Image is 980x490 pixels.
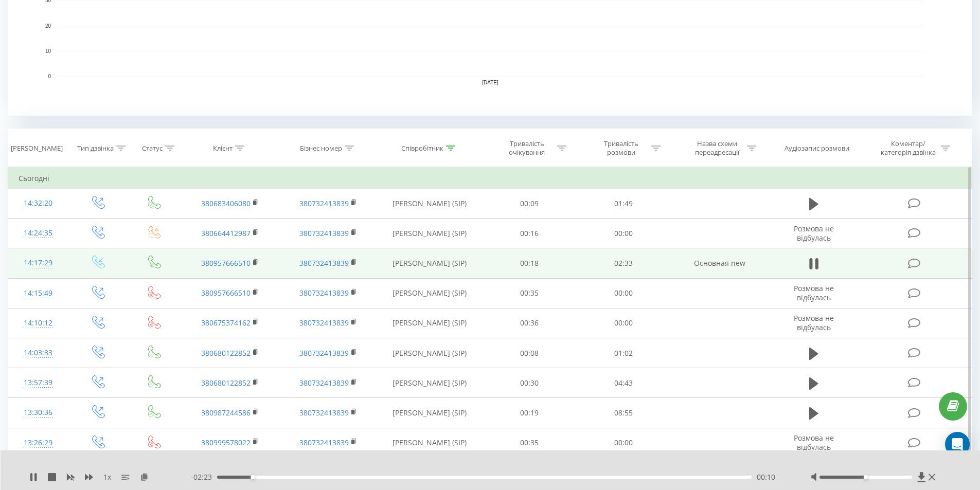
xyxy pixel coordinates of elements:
[201,288,251,298] a: 380957666510
[19,343,58,363] div: 14:03:33
[201,378,251,388] a: 380680122852
[483,308,577,338] td: 00:36
[45,48,51,54] text: 10
[213,144,233,153] div: Клієнт
[577,219,671,248] td: 00:00
[577,248,671,278] td: 02:33
[594,139,649,157] div: Тривалість розмови
[377,278,483,308] td: [PERSON_NAME] (SIP)
[299,318,349,328] a: 380732413839
[251,475,255,479] div: Accessibility label
[670,248,768,278] td: Основная new
[401,144,443,153] div: Співробітник
[201,318,251,328] a: 380675374162
[299,198,349,208] a: 380732413839
[483,219,577,248] td: 00:16
[11,144,63,153] div: [PERSON_NAME]
[377,368,483,398] td: [PERSON_NAME] (SIP)
[19,253,58,273] div: 14:17:29
[191,472,217,482] span: - 02:23
[299,228,349,238] a: 380732413839
[201,228,251,238] a: 380664412987
[577,338,671,368] td: 01:02
[103,472,111,482] span: 1 x
[577,278,671,308] td: 00:00
[19,433,58,453] div: 13:26:29
[577,189,671,219] td: 01:49
[377,248,483,278] td: [PERSON_NAME] (SIP)
[77,144,114,153] div: Тип дзвінка
[794,283,834,302] span: Розмова не відбулась
[377,398,483,428] td: [PERSON_NAME] (SIP)
[299,288,349,298] a: 380732413839
[577,428,671,458] td: 00:00
[377,428,483,458] td: [PERSON_NAME] (SIP)
[201,438,251,447] a: 380999578022
[299,348,349,358] a: 380732413839
[483,248,577,278] td: 00:18
[201,408,251,418] a: 380987244586
[577,308,671,338] td: 00:00
[483,368,577,398] td: 00:30
[377,189,483,219] td: [PERSON_NAME] (SIP)
[19,373,58,393] div: 13:57:39
[577,398,671,428] td: 08:55
[482,80,498,85] text: [DATE]
[8,168,972,189] td: Сьогодні
[377,308,483,338] td: [PERSON_NAME] (SIP)
[19,193,58,213] div: 14:32:20
[299,258,349,268] a: 380732413839
[299,408,349,418] a: 380732413839
[757,472,775,482] span: 00:10
[19,403,58,423] div: 13:30:36
[689,139,744,157] div: Назва схеми переадресації
[483,278,577,308] td: 00:35
[377,338,483,368] td: [PERSON_NAME] (SIP)
[483,338,577,368] td: 00:08
[19,283,58,303] div: 14:15:49
[577,368,671,398] td: 04:43
[45,23,51,29] text: 20
[864,475,868,479] div: Accessibility label
[794,313,834,332] span: Розмова не відбулась
[377,219,483,248] td: [PERSON_NAME] (SIP)
[48,74,51,79] text: 0
[483,398,577,428] td: 00:19
[785,144,849,153] div: Аудіозапис розмови
[299,438,349,447] a: 380732413839
[19,223,58,243] div: 14:24:35
[794,224,834,243] span: Розмова не відбулась
[483,189,577,219] td: 00:09
[201,198,251,208] a: 380683406080
[500,139,555,157] div: Тривалість очікування
[201,258,251,268] a: 380957666510
[483,428,577,458] td: 00:35
[300,144,342,153] div: Бізнес номер
[945,432,970,457] div: Open Intercom Messenger
[878,139,938,157] div: Коментар/категорія дзвінка
[142,144,163,153] div: Статус
[19,313,58,333] div: 14:10:12
[201,348,251,358] a: 380680122852
[794,433,834,452] span: Розмова не відбулась
[299,378,349,388] a: 380732413839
